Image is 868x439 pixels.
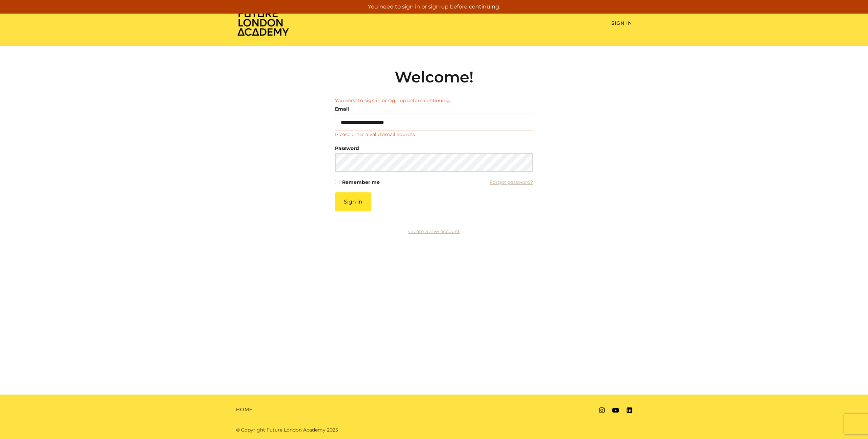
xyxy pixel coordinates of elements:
img: Home Page [236,9,290,36]
a: Forgot password? [490,177,533,187]
a: Sign In [611,20,632,26]
a: Create a new account [408,228,460,234]
p: You need to sign in or sign up before continuing. [3,3,865,11]
li: You need to sign in or sign up before continuing. [335,97,533,104]
label: Password [335,144,359,153]
div: © Copyright Future London Academy 2025 [231,426,434,434]
label: Email [335,104,349,114]
a: Home [236,406,253,413]
label: Remember me [342,177,380,187]
h2: Welcome! [335,68,533,86]
label: If you are a human, ignore this field [335,192,341,371]
p: Please enter a valid email address [335,131,415,138]
button: Sign in [335,192,371,211]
